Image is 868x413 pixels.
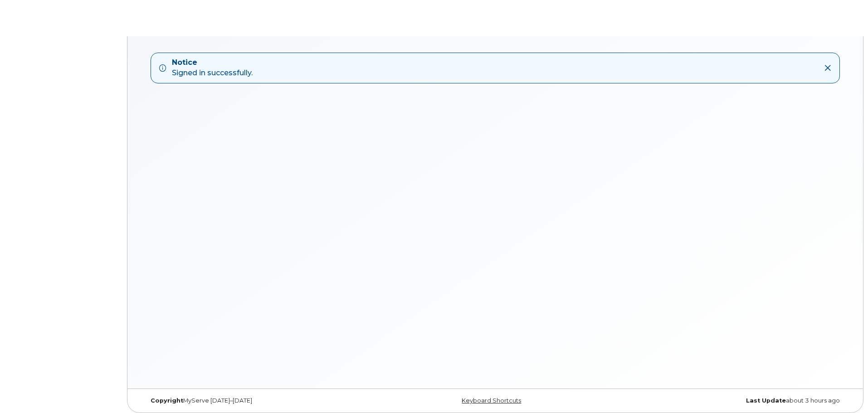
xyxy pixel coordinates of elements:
[172,58,253,78] div: Signed in successfully.
[172,58,253,68] strong: Notice
[612,397,847,404] div: about 3 hours ago
[144,397,378,404] div: MyServe [DATE]–[DATE]
[746,397,786,404] strong: Last Update
[462,397,521,404] a: Keyboard Shortcuts
[151,397,183,404] strong: Copyright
